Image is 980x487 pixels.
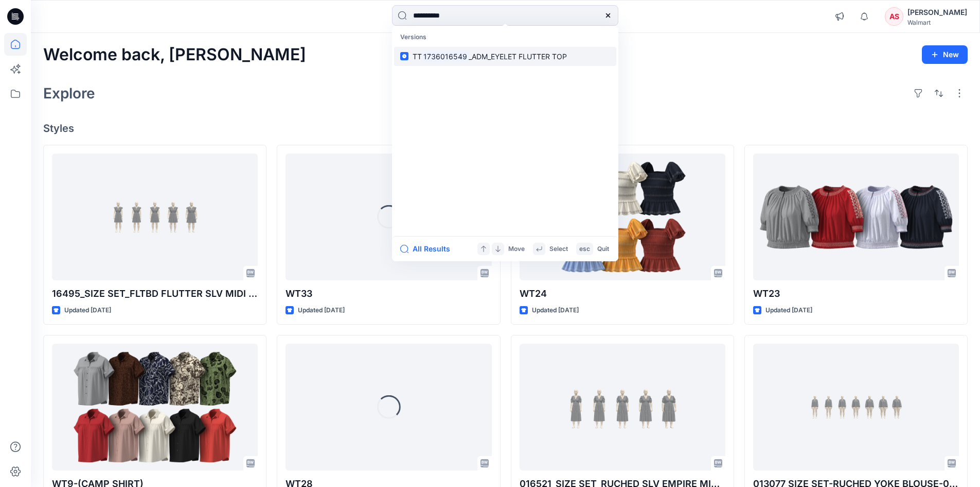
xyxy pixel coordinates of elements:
[508,244,525,255] p: Move
[579,244,590,255] p: esc
[52,287,258,301] p: 16495_SIZE SET_FLTBD FLUTTER SLV MIDI DRESS
[907,19,967,26] div: Walmart
[753,287,959,301] p: WT23
[52,154,258,281] a: 16495_SIZE SET_FLTBD FLUTTER SLV MIDI DRESS
[597,244,609,255] p: Quit
[907,6,967,19] div: [PERSON_NAME]
[52,344,258,471] a: WT9-(CAMP SHIRT)
[394,28,616,47] p: Versions
[64,305,111,316] p: Updated [DATE]
[469,52,567,61] span: _ADM_EYELET FLUTTER TOP
[753,344,959,471] a: 013077_SIZE SET-RUCHED YOKE BLOUSE-07-04-2025
[520,287,725,301] p: WT24
[765,305,812,316] p: Updated [DATE]
[753,154,959,281] a: WT23
[286,287,491,301] p: WT33
[520,154,725,281] a: WT24
[298,305,345,316] p: Updated [DATE]
[394,47,616,66] a: TT1736016549_ADM_EYELET FLUTTER TOP
[520,344,725,471] a: 016521_SIZE SET_RUCHED SLV EMPIRE MIDI DRESS (26-07-25)
[922,45,968,64] button: New
[413,52,422,61] span: TT
[400,243,457,255] button: All Results
[549,244,568,255] p: Select
[532,305,579,316] p: Updated [DATE]
[43,122,968,135] h4: Styles
[43,45,306,64] h2: Welcome back, [PERSON_NAME]
[885,7,903,26] div: AS
[422,51,469,62] mark: 1736016549
[43,85,95,102] h2: Explore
